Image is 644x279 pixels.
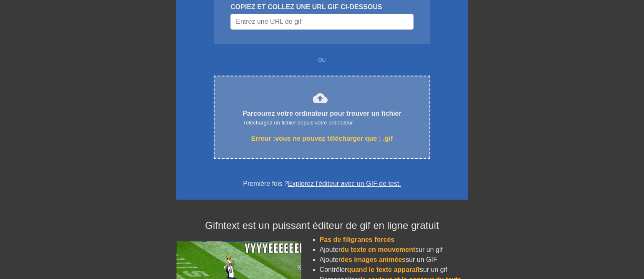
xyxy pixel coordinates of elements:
font: sur un gif [415,246,443,253]
font: des images animées [341,256,406,263]
font: du texte en mouvement [341,246,415,253]
font: Ajouter [320,256,341,263]
font: Contrôler [320,266,347,273]
font: ou [318,56,326,63]
font: Erreur : [251,135,275,142]
font: Téléchargez un fichier depuis votre ordinateur [242,119,353,126]
font: COPIEZ ET COLLEZ UNE URL GIF CI-DESSOUS [230,3,382,10]
input: Nom d'utilisateur [230,14,413,30]
font: cloud_upload [313,91,328,106]
font: quand le texte apparaît [347,266,419,273]
font: Ajouter [320,246,341,253]
a: Explorez l'éditeur avec un GIF de test. [288,180,401,187]
font: vous ne pouvez télécharger que : .gif [275,135,393,142]
font: Première fois ? [243,180,288,187]
font: Parcourez votre ordinateur pour trouver un fichier [242,110,402,117]
font: sur un gif [420,266,447,273]
font: Gifntext est un puissant éditeur de gif en ligne gratuit [205,220,439,231]
font: Pas de filigranes forcés [320,236,395,243]
font: sur un GIF [406,256,437,263]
